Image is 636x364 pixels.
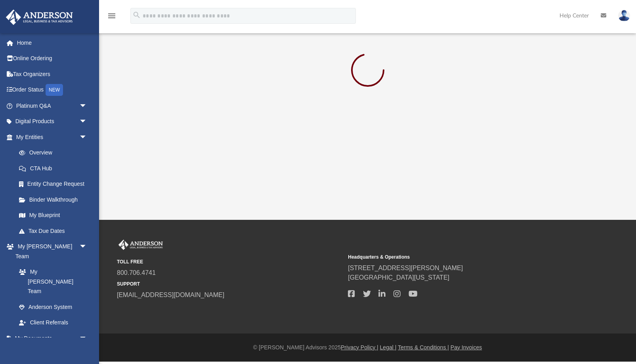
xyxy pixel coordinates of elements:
[79,114,95,130] span: arrow_drop_down
[79,239,95,255] span: arrow_drop_down
[79,98,95,114] span: arrow_drop_down
[348,253,573,261] small: Headquarters & Operations
[11,192,99,208] a: Binder Walkthrough
[11,223,99,239] a: Tax Due Dates
[11,208,95,223] a: My Blueprint
[6,239,95,264] a: My [PERSON_NAME] Teamarrow_drop_down
[117,292,224,298] a: [EMAIL_ADDRESS][DOMAIN_NAME]
[348,265,463,271] a: [STREET_ADDRESS][PERSON_NAME]
[11,299,95,315] a: Anderson System
[107,11,117,21] i: menu
[6,114,99,130] a: Digital Productsarrow_drop_down
[11,176,99,192] a: Entity Change Request
[79,129,95,145] span: arrow_drop_down
[79,330,95,347] span: arrow_drop_down
[6,51,99,67] a: Online Ordering
[99,343,636,352] div: © [PERSON_NAME] Advisors 2025
[6,66,99,82] a: Tax Organizers
[11,315,95,331] a: Client Referrals
[117,258,342,265] small: TOLL FREE
[6,82,99,98] a: Order StatusNEW
[46,84,63,96] div: NEW
[117,269,156,276] a: 800.706.4741
[348,274,449,281] a: [GEOGRAPHIC_DATA][US_STATE]
[117,280,342,288] small: SUPPORT
[6,98,99,114] a: Platinum Q&Aarrow_drop_down
[4,10,75,25] img: Anderson Advisors Platinum Portal
[380,344,397,351] a: Legal |
[132,11,141,19] i: search
[11,160,99,176] a: CTA Hub
[451,344,482,351] a: Pay Invoices
[11,264,91,299] a: My [PERSON_NAME] Team
[341,344,378,351] a: Privacy Policy |
[6,35,99,51] a: Home
[6,330,95,346] a: My Documentsarrow_drop_down
[11,145,99,161] a: Overview
[398,344,449,351] a: Terms & Conditions |
[107,15,117,21] a: menu
[6,129,99,145] a: My Entitiesarrow_drop_down
[618,10,630,21] img: User Pic
[117,240,164,250] img: Anderson Advisors Platinum Portal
